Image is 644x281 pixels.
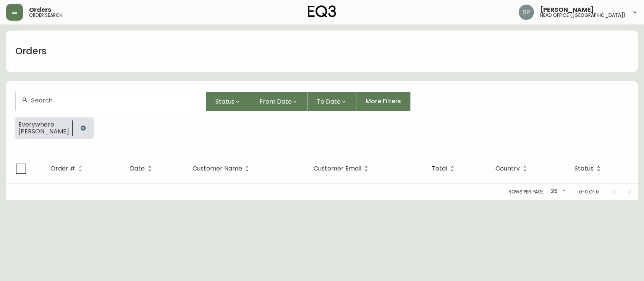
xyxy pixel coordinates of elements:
[548,185,567,198] div: 25
[432,165,457,172] span: Total
[314,166,361,171] span: Customer Email
[308,5,336,18] img: logo
[579,188,599,195] p: 0-0 of 0
[366,97,401,106] span: More Filters
[15,45,47,58] h1: Orders
[317,97,341,106] span: To Date
[574,165,604,172] span: Status
[307,92,356,111] button: To Date
[314,165,371,172] span: Customer Email
[29,13,63,18] h5: order search
[495,165,530,172] span: Country
[50,165,85,172] span: Order #
[508,188,545,195] p: Rows per page:
[29,7,51,13] span: Orders
[259,97,292,106] span: From Date
[31,97,200,104] input: Search
[540,7,594,13] span: [PERSON_NAME]
[18,128,69,135] span: [PERSON_NAME]
[250,92,307,111] button: From Date
[574,166,594,171] span: Status
[193,166,242,171] span: Customer Name
[356,92,411,111] button: More Filters
[130,165,155,172] span: Date
[206,92,250,111] button: Status
[215,97,235,106] span: Status
[50,166,75,171] span: Order #
[519,5,534,20] img: 0cb179e7bf3690758a1aaa5f0aafa0b4
[432,166,447,171] span: Total
[540,13,626,18] h5: head office ([GEOGRAPHIC_DATA])
[18,121,69,128] span: Everywhere
[130,166,145,171] span: Date
[495,166,520,171] span: Country
[193,165,252,172] span: Customer Name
